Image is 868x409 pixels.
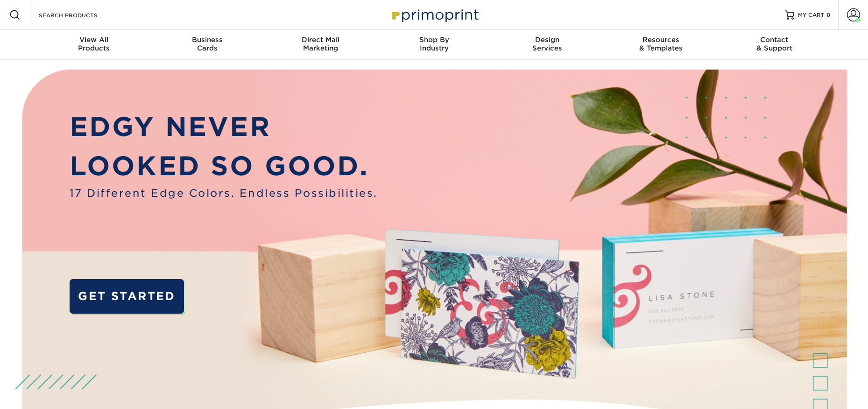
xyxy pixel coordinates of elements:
span: Design [491,36,604,44]
a: Direct MailMarketing [264,30,377,60]
span: Direct Mail [264,36,377,44]
span: View All [37,36,151,44]
a: Contact& Support [718,30,831,60]
div: Cards [150,36,264,52]
span: 0 [826,12,831,18]
span: Contact [718,36,831,44]
span: MY CART [798,11,825,19]
a: Shop ByIndustry [377,30,491,60]
a: GET STARTED [70,279,184,313]
div: Services [491,36,604,52]
input: SEARCH PRODUCTS..... [38,9,129,21]
a: DesignServices [491,30,604,60]
a: View AllProducts [37,30,151,60]
a: BusinessCards [150,30,264,60]
p: LOOKED SO GOOD. [70,146,378,186]
span: 17 Different Edge Colors. Endless Possibilities. [70,186,378,201]
div: & Templates [604,36,718,52]
span: Shop By [377,36,491,44]
img: Primoprint [388,5,481,25]
span: Business [150,36,264,44]
div: Marketing [264,36,377,52]
div: & Support [718,36,831,52]
div: Products [37,36,151,52]
a: Resources& Templates [604,30,718,60]
span: Resources [604,36,718,44]
div: Industry [377,36,491,52]
p: EDGY NEVER [70,107,378,146]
